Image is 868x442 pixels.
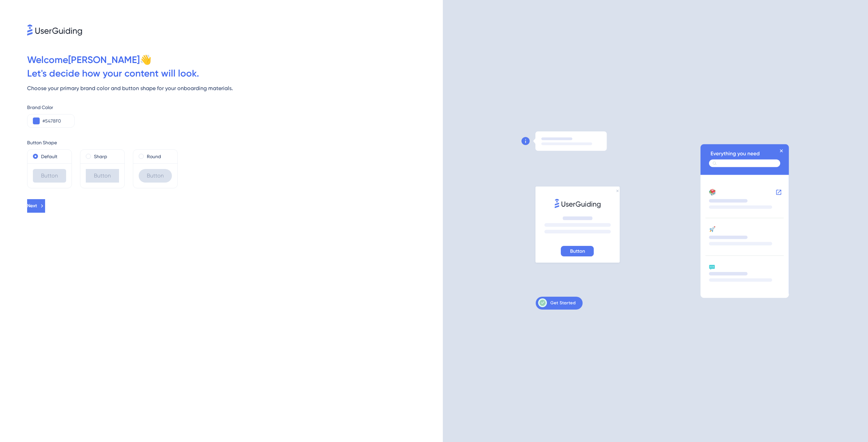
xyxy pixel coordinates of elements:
div: Button [33,169,66,183]
label: Round [147,152,161,161]
div: Button [139,169,172,183]
div: Choose your primary brand color and button shape for your onboarding materials. [27,84,443,92]
span: Next [27,202,37,210]
div: Brand Color [27,103,443,111]
label: Sharp [94,152,107,161]
div: Welcome [PERSON_NAME] 👋 [27,53,443,67]
div: Let ' s decide how your content will look. [27,67,443,80]
button: Next [27,199,45,213]
div: Button [86,169,119,183]
label: Default [41,152,57,161]
div: Button Shape [27,139,443,147]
